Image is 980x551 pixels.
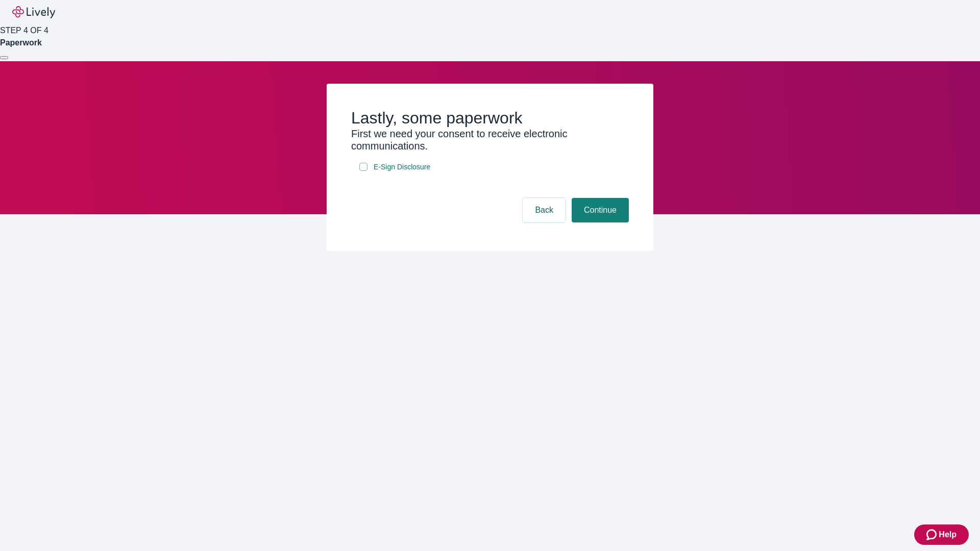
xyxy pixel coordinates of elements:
h3: First we need your consent to receive electronic communications. [351,128,629,152]
button: Zendesk support iconHelp [914,524,969,545]
span: Help [939,529,957,541]
button: Continue [572,198,629,222]
img: Lively [12,6,55,18]
h2: Lastly, some paperwork [351,108,629,128]
span: E-Sign Disclosure [374,162,430,172]
a: e-sign disclosure document [372,161,432,173]
svg: Zendesk support icon [926,529,939,541]
button: Back [523,198,566,222]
